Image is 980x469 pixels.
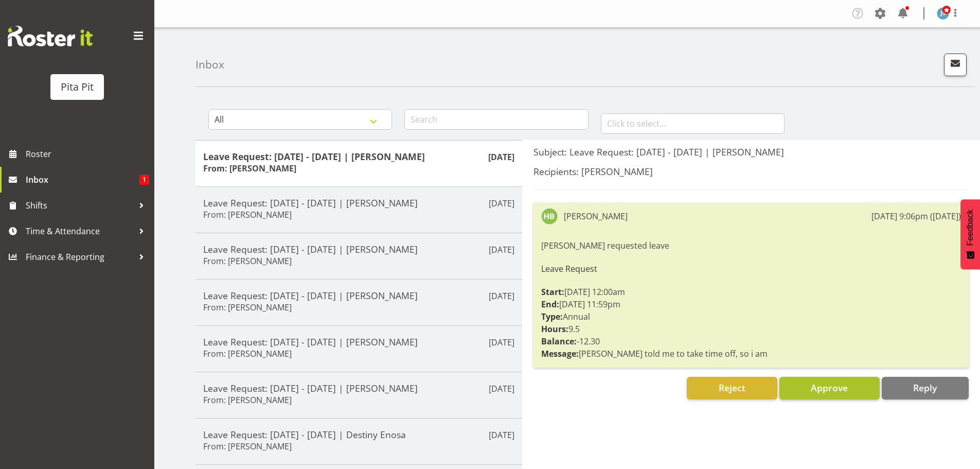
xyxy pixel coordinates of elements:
h5: Leave Request: [DATE] - [DATE] | [PERSON_NAME] [203,197,514,209]
h5: Leave Request: [DATE] - [DATE] | [PERSON_NAME] [203,383,514,394]
div: [PERSON_NAME] [564,210,628,222]
h5: Recipients: [PERSON_NAME] [533,166,969,177]
span: Approve [811,381,848,394]
strong: Message: [541,348,579,359]
p: [DATE] [489,197,514,210]
h4: Inbox [195,59,224,71]
button: Reject [687,377,777,399]
span: Reject [719,381,745,394]
span: Time & Attendance [26,223,134,239]
h6: From: [PERSON_NAME] [203,349,292,359]
button: Reply [882,377,969,399]
p: [DATE] [489,290,514,302]
div: [DATE] 9:06pm ([DATE]) [871,210,961,222]
h5: Leave Request: [DATE] - [DATE] | [PERSON_NAME] [203,244,514,255]
h5: Leave Request: [DATE] - [DATE] | [PERSON_NAME] [203,336,514,348]
p: [DATE] [489,336,514,349]
button: Approve [779,377,880,399]
img: Rosterit website logo [8,26,93,46]
span: Roster [26,146,149,162]
h5: Leave Request: [DATE] - [DATE] | Destiny Enosa [203,429,514,440]
strong: Balance: [541,336,577,347]
h5: Subject: Leave Request: [DATE] - [DATE] | [PERSON_NAME] [533,146,969,158]
p: [DATE] [489,244,514,256]
strong: Start: [541,286,564,298]
p: [DATE] [488,151,514,163]
strong: Type: [541,311,563,322]
h6: From: [PERSON_NAME] [203,302,292,312]
span: Feedback [966,210,975,246]
strong: End: [541,299,559,310]
span: 1 [139,175,149,185]
span: Inbox [26,172,139,187]
h6: From: [PERSON_NAME] [203,210,292,220]
p: [DATE] [489,429,514,441]
input: Search [404,109,588,130]
input: Click to select... [601,113,785,134]
span: Reply [913,381,937,394]
span: Finance & Reporting [26,249,134,265]
h6: From: [PERSON_NAME] [203,256,292,266]
h6: From: [PERSON_NAME] [203,163,296,173]
img: hannah-bayly10255.jpg [541,208,558,224]
div: Pita Pit [61,79,94,95]
h6: From: [PERSON_NAME] [203,441,292,451]
div: [PERSON_NAME] requested leave [DATE] 12:00am [DATE] 11:59pm Annual 9.5 -12.30 [PERSON_NAME] told ... [541,237,961,362]
h5: Leave Request: [DATE] - [DATE] | [PERSON_NAME] [203,290,514,301]
p: [DATE] [489,383,514,395]
img: jason-simpson133.jpg [937,7,949,20]
strong: Hours: [541,323,568,335]
h5: Leave Request: [DATE] - [DATE] | [PERSON_NAME] [203,151,514,162]
h6: From: [PERSON_NAME] [203,395,292,405]
button: Feedback - Show survey [960,199,980,269]
span: Shifts [26,198,134,213]
h6: Leave Request [541,264,961,273]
